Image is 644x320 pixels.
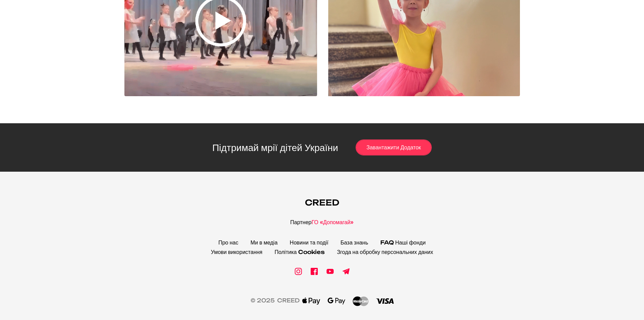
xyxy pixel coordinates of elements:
[337,247,433,257] a: Згода на обробку персональних даних
[356,140,432,155] a: Завантажити додаток
[290,238,328,247] a: Новини та події
[290,217,354,227] p: Партнер
[277,297,300,304] span: CREED
[275,247,325,257] a: Політика Cookies
[312,219,354,226] a: ГО «Допомагай»
[340,238,368,247] a: База знань
[218,238,238,247] a: Про нас
[212,140,338,155] h4: Підтримай мрії дітей України
[251,238,278,247] a: Ми в медіа
[305,196,339,209] span: CREED
[251,296,275,306] span: © 2025
[211,247,263,257] a: Умови використання
[380,238,426,247] a: FAQ Наші фонди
